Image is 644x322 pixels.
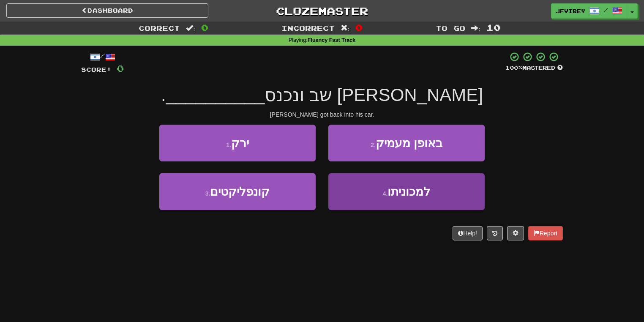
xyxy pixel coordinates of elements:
a: Clozemaster [221,3,423,18]
small: 1 . [226,142,231,148]
span: To go [436,24,465,32]
button: Help! [453,226,483,240]
div: Mastered [505,64,563,72]
a: Dashboard [6,3,208,18]
span: Correct [139,24,180,32]
button: Report [528,226,563,240]
span: קונפליקטים [210,185,270,198]
span: : [471,25,480,32]
span: ירק [231,136,249,150]
small: 4 . [383,190,388,197]
span: Incorrect [281,24,335,32]
button: 4.למכוניתו [328,173,485,210]
div: / [81,52,124,62]
span: : [341,25,350,32]
div: [PERSON_NAME] got back into his car. [81,110,563,119]
span: 0 [355,22,363,33]
span: 10 [486,22,501,33]
span: 100 % [505,64,522,71]
span: [PERSON_NAME] שב ונכנס [265,85,483,105]
button: 3.קונפליקטים [159,173,316,210]
span: / [604,7,608,13]
span: 0 [201,22,208,33]
small: 2 . [371,142,376,148]
small: 3 . [205,190,210,197]
span: 0 [117,63,124,74]
span: jfvirey [556,7,585,15]
a: jfvirey / [551,3,627,19]
span: . [161,85,166,105]
button: 2.באופן מעמיק [328,125,485,161]
span: באופן מעמיק [376,136,442,150]
span: : [186,25,195,32]
span: __________ [166,85,265,105]
span: Score: [81,66,112,73]
span: למכוניתו [387,185,430,198]
button: 1.ירק [159,125,316,161]
strong: Fluency Fast Track [308,37,355,43]
button: Round history (alt+y) [487,226,503,240]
